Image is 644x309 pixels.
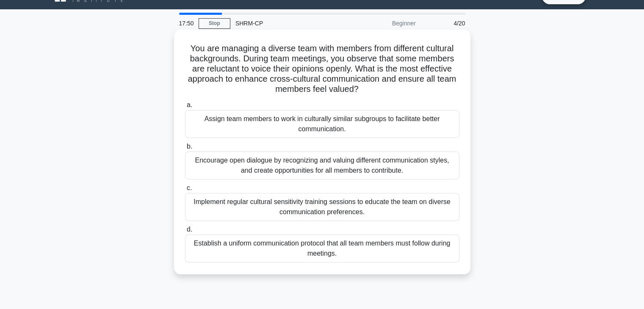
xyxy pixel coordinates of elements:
div: Implement regular cultural sensitivity training sessions to educate the team on diverse communica... [185,193,459,221]
span: b. [187,143,192,150]
div: Establish a uniform communication protocol that all team members must follow during meetings. [185,235,459,262]
div: SHRM-CP [230,15,347,32]
span: c. [187,184,192,191]
a: Stop [199,18,230,29]
span: d. [187,226,192,233]
span: a. [187,101,192,108]
div: Encourage open dialogue by recognizing and valuing different communication styles, and create opp... [185,152,459,179]
div: 17:50 [174,15,199,32]
h5: You are managing a diverse team with members from different cultural backgrounds. During team mee... [184,43,460,95]
div: 4/20 [421,15,470,32]
div: Beginner [347,15,421,32]
div: Assign team members to work in culturally similar subgroups to facilitate better communication. [185,110,459,138]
